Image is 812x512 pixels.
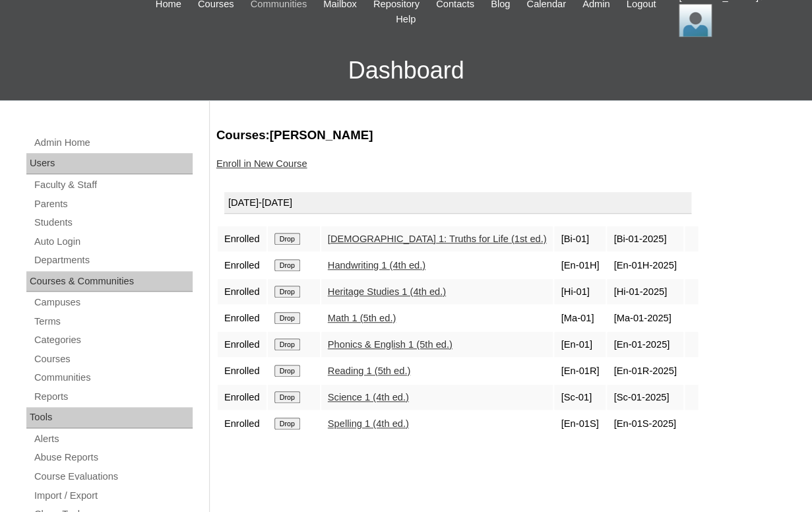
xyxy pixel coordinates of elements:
[33,351,193,368] a: Courses
[607,358,683,383] td: [En-01R-2025]
[328,313,396,323] a: Math 1 (5th ed.)
[607,332,683,357] td: [En-01-2025]
[607,385,683,410] td: [Sc-01-2025]
[218,332,266,357] td: Enrolled
[554,226,606,251] td: [Bi-01]
[33,214,193,231] a: Students
[328,234,547,244] a: [DEMOGRAPHIC_DATA] 1: Truths for Life (1st ed.)
[33,488,193,504] a: Import / Export
[328,392,409,402] a: Science 1 (4th ed.)
[33,313,193,330] a: Terms
[33,431,193,447] a: Alerts
[33,369,193,386] a: Communities
[607,411,683,436] td: [En-01S-2025]
[218,358,266,383] td: Enrolled
[216,158,307,169] a: Enroll in New Course
[218,385,266,410] td: Enrolled
[7,41,805,100] h3: Dashboard
[607,279,683,304] td: [Hi-01-2025]
[218,279,266,304] td: Enrolled
[274,365,300,377] input: Drop
[328,339,453,350] a: Phonics & English 1 (5th ed.)
[554,253,606,278] td: [En-01H]
[679,4,712,37] img: Thomas Lambert
[33,468,193,485] a: Course Evaluations
[328,418,409,429] a: Spelling 1 (4th ed.)
[33,294,193,311] a: Campuses
[554,385,606,410] td: [Sc-01]
[607,305,683,331] td: [Ma-01-2025]
[33,196,193,212] a: Parents
[328,260,425,271] a: Handwriting 1 (4th ed.)
[224,192,691,214] div: [DATE]-[DATE]
[554,279,606,304] td: [Hi-01]
[274,338,300,350] input: Drop
[389,12,422,27] a: Help
[33,135,193,151] a: Admin Home
[218,411,266,436] td: Enrolled
[328,366,410,376] a: Reading 1 (5th ed.)
[274,418,300,430] input: Drop
[328,286,446,297] a: Heritage Studies 1 (4th ed.)
[274,391,300,403] input: Drop
[554,332,606,357] td: [En-01]
[218,253,266,278] td: Enrolled
[218,305,266,331] td: Enrolled
[33,389,193,405] a: Reports
[33,449,193,466] a: Abuse Reports
[274,259,300,271] input: Drop
[33,234,193,250] a: Auto Login
[554,358,606,383] td: [En-01R]
[554,305,606,331] td: [Ma-01]
[274,312,300,324] input: Drop
[26,407,193,428] div: Tools
[216,127,799,144] h3: Courses:[PERSON_NAME]
[33,177,193,193] a: Faculty & Staff
[218,226,266,251] td: Enrolled
[33,332,193,348] a: Categories
[607,226,683,251] td: [Bi-01-2025]
[554,411,606,436] td: [En-01S]
[274,286,300,298] input: Drop
[396,12,416,27] span: Help
[274,233,300,245] input: Drop
[33,252,193,269] a: Departments
[26,153,193,174] div: Users
[26,271,193,292] div: Courses & Communities
[607,253,683,278] td: [En-01H-2025]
